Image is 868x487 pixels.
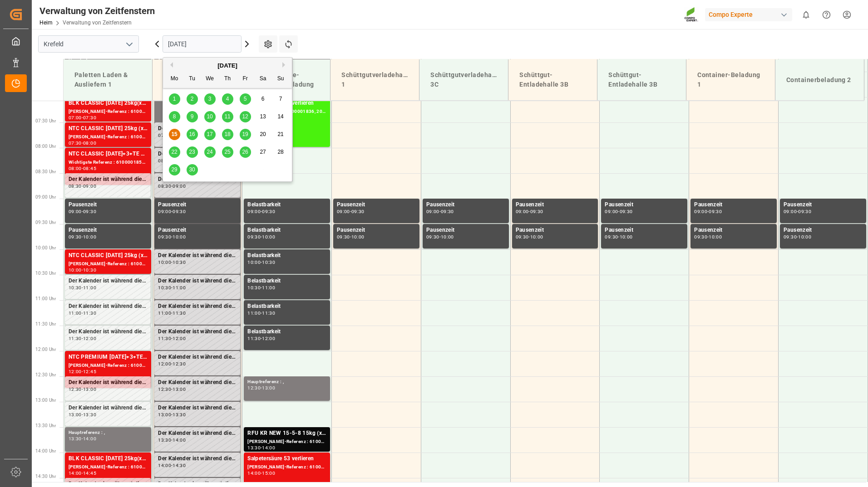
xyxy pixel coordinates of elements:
[247,311,261,315] div: 11:00
[796,5,816,25] button: 0 neue Benachrichtigungen anzeigen
[257,93,269,105] div: Choose Saturday, September 6th, 2025
[187,93,198,105] div: Choose Tuesday, September 2nd, 2025
[173,184,186,188] div: 09:00
[439,235,441,239] div: -
[69,235,82,239] div: 09:30
[173,113,176,120] span: 8
[426,209,439,214] div: 09:00
[83,311,96,315] div: 11:30
[191,96,194,102] span: 2
[83,413,96,417] div: 13:30
[262,235,275,239] div: 10:00
[262,311,275,315] div: 11:30
[224,149,230,155] span: 25
[82,268,83,272] div: -
[83,437,96,441] div: 14:00
[189,149,195,155] span: 23
[82,387,83,391] div: -
[83,235,96,239] div: 10:00
[171,149,177,155] span: 22
[275,73,286,85] div: Su
[83,166,96,170] div: 08:45
[171,235,173,239] div: -
[187,146,198,158] div: Choose Tuesday, September 23rd, 2025
[158,133,171,137] div: 07:30
[528,235,530,239] div: -
[516,235,529,239] div: 09:30
[426,235,439,239] div: 09:30
[350,235,351,239] div: -
[83,370,96,374] div: 12:45
[244,96,247,102] span: 5
[277,131,283,137] span: 21
[69,268,82,272] div: 10:00
[260,149,266,155] span: 27
[82,235,83,239] div: -
[261,446,262,450] div: -
[275,129,286,140] div: Choose Sunday, September 21st, 2025
[247,438,326,446] div: [PERSON_NAME]-Referenz : 6100001895, 2000001512
[158,327,237,336] div: Der Kalender ist während dieses Zeitraums gesperrt.
[694,200,773,209] div: Pausenzeit
[426,200,505,209] div: Pausenzeit
[163,35,242,53] input: TT-MM-JJJJ
[169,146,180,158] div: Choose Monday, September 22nd, 2025
[83,184,96,188] div: 09:00
[171,184,173,188] div: -
[242,149,248,155] span: 26
[173,387,186,391] div: 13:00
[260,131,266,137] span: 20
[261,260,262,264] div: -
[207,131,212,137] span: 17
[257,111,269,122] div: Choose Saturday, September 13th, 2025
[277,149,283,155] span: 28
[261,386,262,390] div: -
[207,149,212,155] span: 24
[35,271,56,276] span: 10:30 Uhr
[169,111,180,122] div: Choose Monday, September 8th, 2025
[261,209,262,214] div: -
[709,209,722,214] div: 09:30
[160,67,234,93] div: Paletten Laden & Auslieferung 2
[694,235,707,239] div: 09:30
[82,370,83,374] div: -
[171,260,173,264] div: -
[158,302,237,311] div: Der Kalender ist während dieses Zeitraums gesperrt.
[439,209,441,214] div: -
[158,260,171,264] div: 10:00
[338,67,412,93] div: Schüttgutverladehalle 1
[69,175,147,184] div: Der Kalender ist während dieses Zeitraums gesperrt.
[247,235,261,239] div: 09:30
[158,124,237,133] div: Der Kalender ist während dieses Zeitraums gesperrt.
[171,286,173,290] div: -
[122,37,136,51] button: Menü öffnen
[240,111,251,122] div: Choose Friday, September 12th, 2025
[247,286,261,290] div: 10:30
[262,260,275,264] div: 10:30
[35,321,56,326] span: 11:30 Uhr
[169,73,180,85] div: Mo
[35,245,56,250] span: 10:00 Uhr
[69,387,82,391] div: 12:30
[277,113,283,120] span: 14
[208,96,212,102] span: 3
[247,386,261,390] div: 12:30
[82,141,83,145] div: -
[69,99,148,108] div: BLK CLASSIC [DATE] 25kg(x40)D,EN,PL,FNLFLO T PERM [DATE] 25kg (x40) INTBLK CLASSIC [DATE] 50kg(x2...
[158,438,171,442] div: 13:30
[605,235,618,239] div: 09:30
[516,226,595,235] div: Pausenzeit
[158,159,171,163] div: 08:00
[173,235,186,239] div: 10:00
[158,413,171,417] div: 13:00
[242,113,248,120] span: 12
[620,209,633,214] div: 09:30
[222,73,233,85] div: Th
[247,327,326,336] div: Belastbarkeit
[171,311,173,315] div: -
[158,251,237,260] div: Der Kalender ist während dieses Zeitraums gesperrt.
[261,336,262,341] div: -
[247,336,261,341] div: 11:30
[69,353,148,362] div: NTC PREMIUM [DATE]+3+TE 600kg BB
[158,175,237,184] div: Der Kalender ist während dieses Zeitraums gesperrt.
